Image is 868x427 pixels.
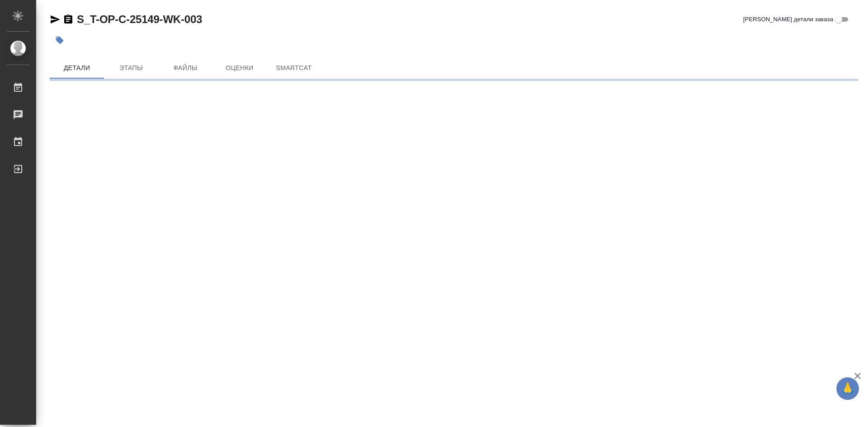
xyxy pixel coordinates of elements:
span: Оценки [218,62,261,74]
span: Этапы [109,62,153,74]
button: 🙏 [836,377,859,400]
a: S_T-OP-C-25149-WK-003 [77,13,202,25]
span: SmartCat [272,62,316,74]
span: Файлы [164,62,207,74]
span: 🙏 [840,379,855,398]
button: Скопировать ссылку [63,14,74,25]
span: [PERSON_NAME] детали заказа [743,15,833,24]
button: Добавить тэг [50,30,70,50]
span: Детали [55,62,99,74]
button: Скопировать ссылку для ЯМессенджера [50,14,61,25]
